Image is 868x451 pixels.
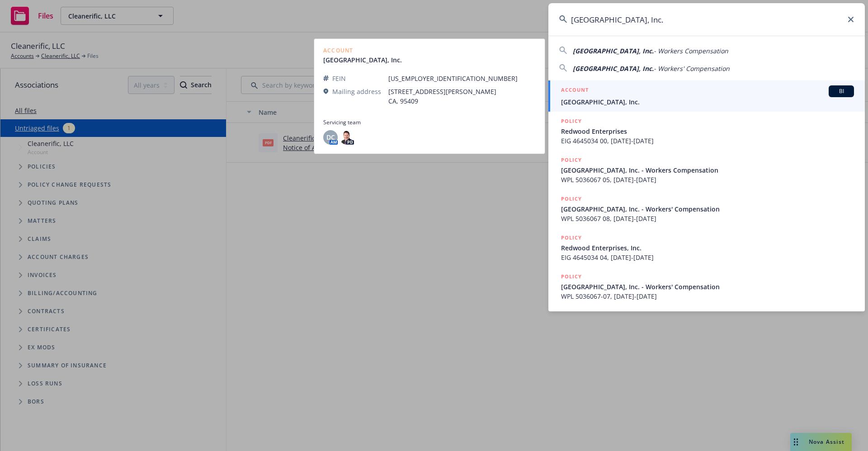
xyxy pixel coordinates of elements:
h5: ACCOUNT [561,85,589,96]
span: EIG 4645034 04, [DATE]-[DATE] [561,253,854,262]
span: WPL 5036067-07, [DATE]-[DATE] [561,291,854,301]
a: POLICY[GEOGRAPHIC_DATA], Inc. - Workers CompensationWPL 5036067 05, [DATE]-[DATE] [548,150,865,189]
span: Redwood Enterprises [561,127,854,136]
span: [GEOGRAPHIC_DATA], Inc. [573,64,654,73]
span: [GEOGRAPHIC_DATA], Inc. [573,47,654,55]
span: [GEOGRAPHIC_DATA], Inc. [561,97,854,107]
h5: POLICY [561,155,582,164]
h5: POLICY [561,194,582,203]
h5: POLICY [561,272,582,281]
span: [GEOGRAPHIC_DATA], Inc. - Workers Compensation [561,165,854,175]
span: [GEOGRAPHIC_DATA], Inc. - Workers' Compensation [561,204,854,214]
span: BI [832,87,850,95]
span: WPL 5036067 08, [DATE]-[DATE] [561,214,854,223]
a: POLICY[GEOGRAPHIC_DATA], Inc. - Workers' CompensationWPL 5036067-07, [DATE]-[DATE] [548,267,865,306]
input: Search... [548,3,865,36]
span: [GEOGRAPHIC_DATA], Inc. - Workers' Compensation [561,282,854,291]
span: - Workers Compensation [654,47,728,55]
a: POLICYRedwood EnterprisesEIG 4645034 00, [DATE]-[DATE] [548,112,865,150]
span: Redwood Enterprises, Inc. [561,243,854,253]
a: ACCOUNTBI[GEOGRAPHIC_DATA], Inc. [548,80,865,112]
h5: POLICY [561,117,582,126]
span: WPL 5036067 05, [DATE]-[DATE] [561,175,854,184]
span: EIG 4645034 00, [DATE]-[DATE] [561,136,854,146]
a: POLICY[GEOGRAPHIC_DATA], Inc. - Workers' CompensationWPL 5036067 08, [DATE]-[DATE] [548,189,865,228]
span: - Workers' Compensation [654,64,730,73]
h5: POLICY [561,233,582,242]
a: POLICYRedwood Enterprises, Inc.EIG 4645034 04, [DATE]-[DATE] [548,228,865,267]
